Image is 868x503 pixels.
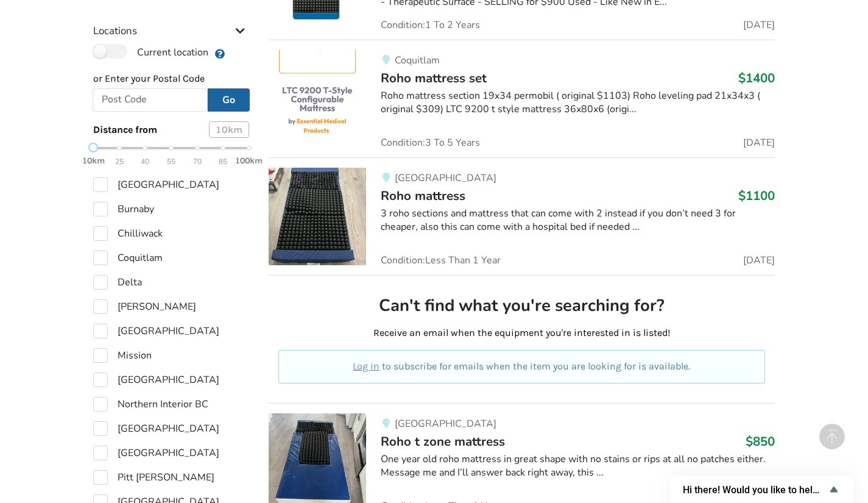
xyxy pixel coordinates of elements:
[381,433,505,450] span: Roho t zone mattress
[141,155,149,169] span: 40
[743,138,775,148] span: [DATE]
[93,299,196,314] label: [PERSON_NAME]
[93,373,219,387] label: [GEOGRAPHIC_DATA]
[93,177,219,192] label: [GEOGRAPHIC_DATA]
[93,124,157,135] span: Distance from
[683,484,827,496] span: Hi there! Would you like to help us improve AssistList?
[82,155,105,166] strong: 10km
[269,168,366,265] img: bedroom equipment-roho mattress
[235,155,263,166] strong: 100km
[93,226,163,241] label: Chilliwack
[395,171,496,185] span: [GEOGRAPHIC_DATA]
[209,121,249,138] div: 10 km
[93,44,208,60] label: Current location
[93,397,208,412] label: Northern Interior BC
[395,54,440,67] span: Coquitlam
[381,187,465,204] span: Roho mattress
[93,72,249,86] p: or Enter your Postal Code
[738,188,775,204] h3: $1100
[381,89,775,117] div: Roho mattress section 19x34 permobil ( original $1103) Roho leveling pad 21x34x3 ( original $309)...
[293,360,750,374] p: to subscribe for emails when the item you are looking for is available.
[115,155,124,169] span: 25
[93,446,219,460] label: [GEOGRAPHIC_DATA]
[93,348,152,363] label: Mission
[278,326,765,340] p: Receive an email when the equipment you're interested in is listed!
[208,88,250,112] button: Go
[738,70,775,86] h3: $1400
[93,275,142,290] label: Delta
[93,421,219,436] label: [GEOGRAPHIC_DATA]
[353,360,379,372] a: Log in
[269,50,366,148] img: bedroom equipment-roho mattress set
[743,255,775,265] span: [DATE]
[93,470,214,485] label: Pitt [PERSON_NAME]
[93,324,219,338] label: [GEOGRAPHIC_DATA]
[381,70,487,87] span: Roho mattress set
[683,482,841,497] button: Show survey - Hi there! Would you like to help us improve AssistList?
[167,155,175,169] span: 55
[381,207,775,235] div: 3 roho sections and mattress that can come with 2 instead if you don’t need 3 for cheaper, also t...
[93,88,208,112] input: Post Code
[219,155,227,169] span: 85
[381,255,501,265] span: Condition: Less Than 1 Year
[278,295,765,316] h2: Can't find what you're searching for?
[269,40,775,157] a: bedroom equipment-roho mattress setCoquitlamRoho mattress set$1400Roho mattress section 19x34 per...
[743,20,775,30] span: [DATE]
[269,157,775,275] a: bedroom equipment-roho mattress [GEOGRAPHIC_DATA]Roho mattress$11003 roho sections and mattress t...
[381,452,775,480] div: One year old roho mattress in great shape with no stains or rips at all no patches either. Messag...
[193,155,202,169] span: 70
[746,433,775,449] h3: $850
[381,20,480,30] span: Condition: 1 To 2 Years
[381,138,480,148] span: Condition: 3 To 5 Years
[93,202,154,216] label: Burnaby
[395,417,496,430] span: [GEOGRAPHIC_DATA]
[93,251,163,265] label: Coquitlam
